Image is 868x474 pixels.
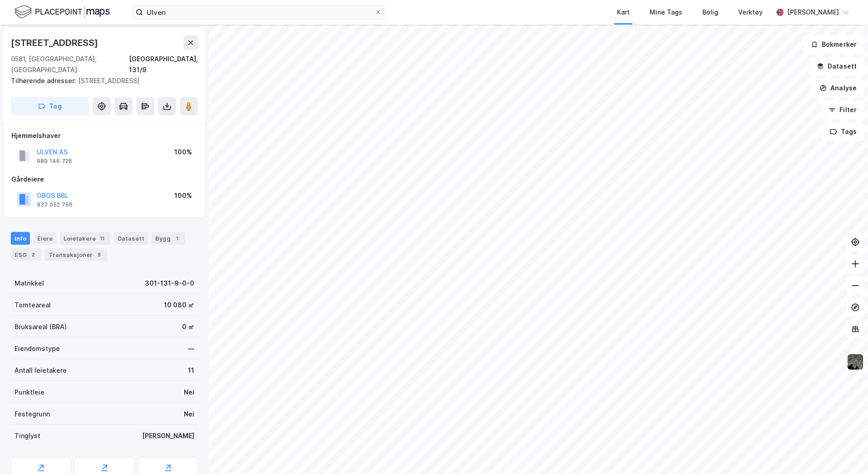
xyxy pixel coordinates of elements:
[174,190,192,201] div: 100%
[15,343,60,354] div: Eiendomstype
[617,7,630,18] div: Kart
[11,97,89,115] button: Tag
[11,75,191,86] div: [STREET_ADDRESS]
[650,7,682,18] div: Mine Tags
[15,321,67,332] div: Bruksareal (BRA)
[809,57,864,75] button: Datasett
[821,101,864,119] button: Filter
[812,79,864,97] button: Analyse
[37,201,73,208] div: 937 052 766
[142,430,194,441] div: [PERSON_NAME]
[823,430,868,474] iframe: Chat Widget
[45,248,107,261] div: Transaksjoner
[174,147,192,158] div: 100%
[188,365,194,376] div: 11
[114,232,148,245] div: Datasett
[164,300,194,311] div: 10 080 ㎡
[11,77,78,84] span: Tilhørende adresser:
[37,158,72,165] div: 989 146 726
[182,321,194,332] div: 0 ㎡
[15,387,44,398] div: Punktleie
[803,35,864,54] button: Bokmerker
[184,409,194,420] div: Nei
[822,123,864,141] button: Tags
[15,300,51,311] div: Tomteareal
[173,234,182,243] div: 1
[15,409,50,420] div: Festegrunn
[29,250,38,259] div: 2
[15,430,40,441] div: Tinglyst
[129,54,198,75] div: [GEOGRAPHIC_DATA], 131/9
[152,232,185,245] div: Bygg
[143,5,375,19] input: Søk på adresse, matrikkel, gårdeiere, leietakere eller personer
[60,232,110,245] div: Leietakere
[15,365,67,376] div: Antall leietakere
[738,7,763,18] div: Verktøy
[145,278,194,289] div: 301-131-9-0-0
[11,248,41,261] div: ESG
[98,234,107,243] div: 11
[15,4,110,20] img: logo.f888ab2527a4732fd821a326f86c7f29.svg
[11,130,197,141] div: Hjemmelshaver
[11,54,129,75] div: 0581, [GEOGRAPHIC_DATA], [GEOGRAPHIC_DATA]
[847,353,864,370] img: 9k=
[787,7,839,18] div: [PERSON_NAME]
[11,232,30,245] div: Info
[823,430,868,474] div: Kontrollprogram for chat
[188,343,194,354] div: —
[184,387,194,398] div: Nei
[702,7,718,18] div: Bolig
[11,174,197,185] div: Gårdeiere
[94,250,104,259] div: 8
[11,35,100,50] div: [STREET_ADDRESS]
[15,278,44,289] div: Matrikkel
[34,232,56,245] div: Eiere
